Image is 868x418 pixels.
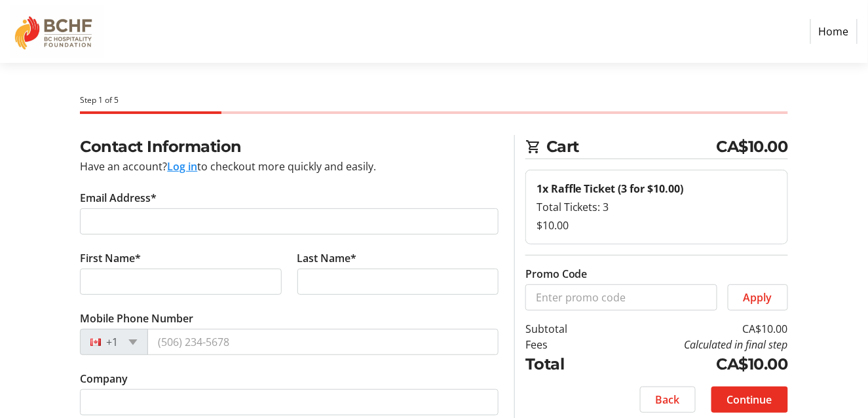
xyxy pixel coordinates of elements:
div: Step 1 of 5 [80,94,787,106]
span: Back [656,392,680,408]
input: Enter promo code [525,284,717,311]
strong: 1x Raffle Ticket (3 for $10.00) [537,181,684,196]
label: Email Address* [80,190,157,206]
label: Promo Code [525,266,588,282]
td: Total [525,352,601,376]
div: $10.00 [537,218,777,233]
div: Total Tickets: 3 [537,199,777,215]
span: CA$10.00 [717,135,788,159]
label: First Name* [80,250,141,266]
h2: Contact Information [80,135,499,159]
td: Subtotal [525,321,601,337]
a: Home [810,19,858,44]
button: Log in [167,159,197,174]
td: Calculated in final step [601,337,787,352]
td: CA$10.00 [601,352,787,376]
button: Continue [711,387,788,413]
td: Fees [525,337,601,352]
span: Cart [546,135,717,159]
img: BC Hospitality Foundation's Logo [10,5,104,58]
div: Have an account? to checkout more quickly and easily. [80,159,499,174]
span: Apply [744,290,772,305]
td: CA$10.00 [601,321,787,337]
button: Apply [728,284,788,311]
label: Mobile Phone Number [80,311,193,326]
label: Company [80,371,128,387]
span: Continue [727,392,772,408]
input: (506) 234-5678 [147,329,499,355]
label: Last Name* [297,250,357,266]
button: Back [640,387,696,413]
